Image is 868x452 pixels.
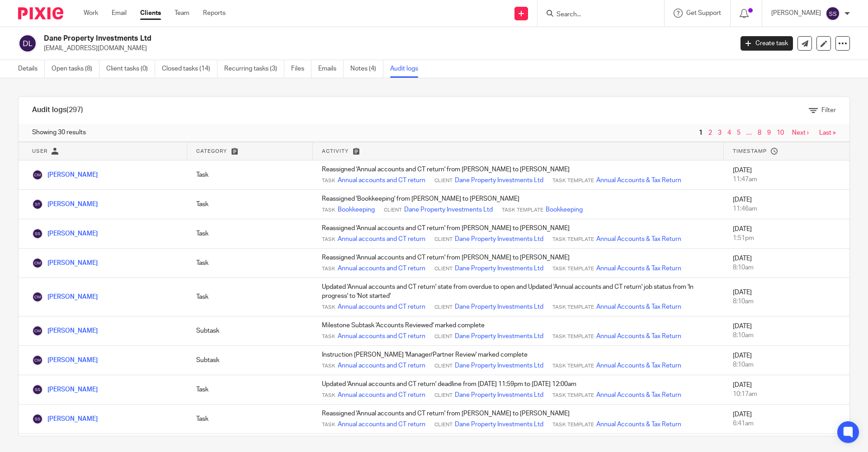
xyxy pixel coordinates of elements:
[384,207,402,214] span: Client
[596,332,681,341] a: Annual Accounts & Tax Return
[187,316,313,346] td: Subtask
[552,236,594,243] span: Task Template
[32,258,43,268] img: Christina Maharjan
[771,9,821,18] p: [PERSON_NAME]
[455,302,543,311] a: Dane Property Investments Ltd
[32,386,98,393] a: [PERSON_NAME]
[18,60,45,78] a: Details
[32,199,43,210] img: Shradha Tulachan
[196,149,227,154] span: Category
[724,219,849,249] td: [DATE]
[322,207,335,214] span: Task
[44,34,590,43] h2: Dane Property Investments Ltd
[390,60,425,78] a: Audit logs
[322,421,335,428] span: Task
[313,160,724,190] td: Reassigned 'Annual accounts and CT return' from [PERSON_NAME] to [PERSON_NAME]
[737,130,741,136] a: 5
[434,333,453,340] span: Client
[338,391,425,400] a: Annual accounts and CT return
[733,297,840,306] div: 8:10am
[434,304,453,311] span: Client
[596,176,681,185] a: Annual Accounts & Tax Return
[32,128,86,137] span: Showing 30 results
[313,249,724,278] td: Reassigned 'Annual accounts and CT return' from [PERSON_NAME] to [PERSON_NAME]
[84,9,98,18] a: Work
[733,175,840,184] div: 11:47am
[552,265,594,273] span: Task Template
[777,130,784,136] a: 10
[455,176,543,185] a: Dane Property Investments Ltd
[18,7,63,19] img: Pixie
[322,363,335,370] span: Task
[338,302,425,311] a: Annual accounts and CT return
[724,346,849,375] td: [DATE]
[313,190,724,219] td: Reassigned 'Bookkeeping' from [PERSON_NAME] to [PERSON_NAME]
[733,360,840,369] div: 8:10am
[32,172,98,178] a: [PERSON_NAME]
[187,346,313,375] td: Subtask
[546,205,583,214] a: Bookkeeping
[32,357,98,363] a: [PERSON_NAME]
[697,129,836,137] nav: pager
[187,160,313,190] td: Task
[322,236,335,243] span: Task
[32,414,43,424] img: Sumitra Shrestha
[724,249,849,278] td: [DATE]
[724,405,849,434] td: [DATE]
[32,355,43,366] img: Christina Maharjan
[708,130,712,136] a: 2
[819,130,836,136] a: Last »
[313,346,724,375] td: Instruction [PERSON_NAME] 'Manager/Partner Review' marked complete
[32,384,43,395] img: Sumitra Shrestha
[455,361,543,370] a: Dane Property Investments Ltd
[44,44,727,53] p: [EMAIL_ADDRESS][DOMAIN_NAME]
[32,325,43,336] img: Christina Maharjan
[32,231,98,237] a: [PERSON_NAME]
[140,9,161,18] a: Clients
[434,236,453,243] span: Client
[552,392,594,399] span: Task Template
[552,333,594,340] span: Task Template
[162,60,217,78] a: Closed tasks (14)
[502,207,543,214] span: Task Template
[32,169,43,180] img: Christina Maharjan
[556,11,637,19] input: Search
[596,235,681,244] a: Annual Accounts & Tax Return
[322,177,335,184] span: Task
[767,130,771,136] a: 9
[66,106,83,113] span: (297)
[32,294,98,300] a: [PERSON_NAME]
[187,249,313,278] td: Task
[338,420,425,429] a: Annual accounts and CT return
[434,265,453,273] span: Client
[187,375,313,405] td: Task
[322,304,335,311] span: Task
[724,375,849,405] td: [DATE]
[434,177,453,184] span: Client
[291,60,311,78] a: Files
[187,190,313,219] td: Task
[322,392,335,399] span: Task
[404,205,493,214] a: Dane Property Investments Ltd
[455,420,543,429] a: Dane Property Investments Ltd
[434,363,453,370] span: Client
[727,130,731,136] a: 4
[106,60,155,78] a: Client tasks (0)
[18,34,37,53] img: svg%3E
[724,316,849,346] td: [DATE]
[313,219,724,249] td: Reassigned 'Annual accounts and CT return' from [PERSON_NAME] to [PERSON_NAME]
[338,235,425,244] a: Annual accounts and CT return
[338,332,425,341] a: Annual accounts and CT return
[434,392,453,399] span: Client
[733,234,840,243] div: 1:51pm
[32,228,43,239] img: Sumitra Shrestha
[187,219,313,249] td: Task
[224,60,284,78] a: Recurring tasks (3)
[313,316,724,346] td: Milestone Subtask 'Accounts Reviewed' marked complete
[338,264,425,273] a: Annual accounts and CT return
[596,391,681,400] a: Annual Accounts & Tax Return
[313,405,724,434] td: Reassigned 'Annual accounts and CT return' from [PERSON_NAME] to [PERSON_NAME]
[792,130,809,136] a: Next ›
[32,416,98,422] a: [PERSON_NAME]
[434,421,453,428] span: Client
